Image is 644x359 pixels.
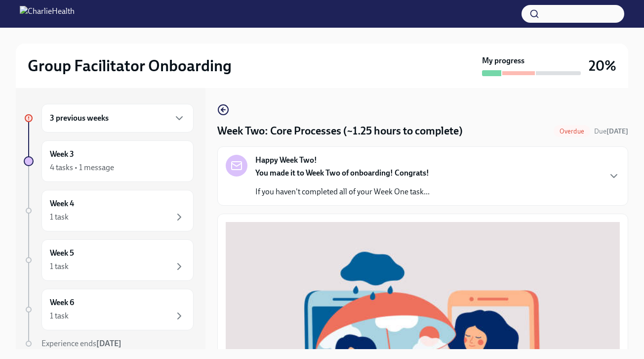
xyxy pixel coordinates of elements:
[594,127,628,136] span: September 22nd, 2025 10:00
[217,124,463,138] h4: Week Two: Core Processes (~1.25 hours to complete)
[554,128,590,135] span: Overdue
[24,190,194,231] a: Week 41 task
[482,55,524,66] strong: My progress
[41,339,121,348] span: Experience ends
[28,56,232,76] h2: Group Facilitator Onboarding
[255,155,317,166] strong: Happy Week Two!
[50,162,114,173] div: 4 tasks • 1 message
[24,289,194,330] a: Week 61 task
[50,113,109,124] h6: 3 previous weeks
[50,198,74,209] h6: Week 4
[606,127,628,135] strong: [DATE]
[50,297,74,308] h6: Week 6
[594,127,628,135] span: Due
[20,6,75,22] img: CharlieHealth
[50,212,69,223] div: 1 task
[50,149,74,160] h6: Week 3
[24,239,194,281] a: Week 51 task
[50,248,74,259] h6: Week 5
[50,311,69,321] div: 1 task
[255,168,429,178] strong: You made it to Week Two of onboarding! Congrats!
[41,104,194,133] div: 3 previous weeks
[589,57,616,75] h3: 20%
[24,140,194,182] a: Week 34 tasks • 1 message
[50,261,69,272] div: 1 task
[255,186,430,197] p: If you haven't completed all of your Week One task...
[96,339,121,348] strong: [DATE]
